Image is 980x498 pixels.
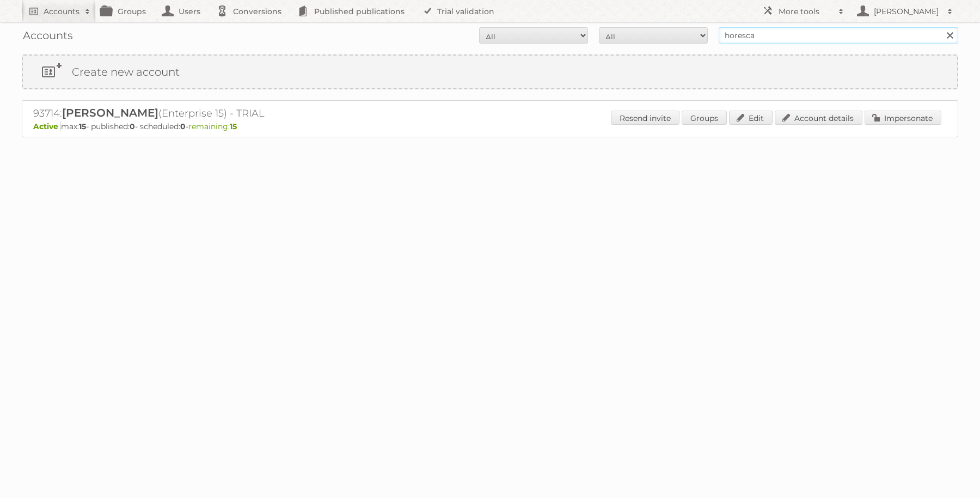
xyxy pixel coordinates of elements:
h2: Accounts [44,6,79,17]
p: max: - published: - scheduled: - [33,122,947,131]
a: Resend invite [611,111,679,125]
h2: More tools [779,6,833,17]
span: Active [33,122,61,131]
a: Impersonate [865,111,941,125]
a: Create new account [23,56,957,88]
h2: [PERSON_NAME] [871,6,942,17]
a: Edit [729,111,773,125]
a: Groups [682,111,727,125]
span: [PERSON_NAME] [62,106,158,119]
strong: 15 [79,122,86,131]
strong: 0 [130,122,135,131]
strong: 0 [180,122,186,131]
a: Account details [775,111,862,125]
h2: 93714: (Enterprise 15) - TRIAL [33,106,414,120]
span: remaining: [188,122,237,131]
strong: 15 [230,122,237,131]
